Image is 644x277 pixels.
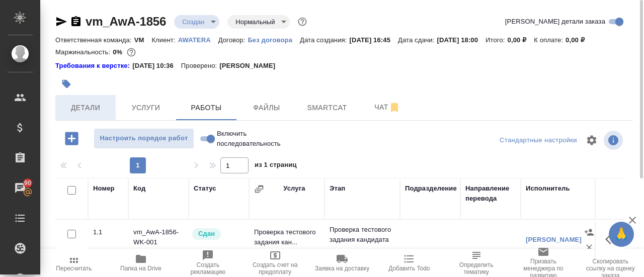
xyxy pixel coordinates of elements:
[582,225,597,240] button: Назначить
[175,249,242,277] button: Создать рекламацию
[94,128,194,149] button: Настроить порядок работ
[182,102,230,114] span: Работы
[219,61,283,71] p: [PERSON_NAME]
[232,18,278,26] button: Нормальный
[300,36,349,44] p: Дата создания:
[55,16,67,28] button: Скопировать ссылку для ЯМессенджера
[56,265,92,272] span: Пересчитать
[283,183,305,194] div: Услуга
[179,18,207,26] button: Создан
[510,249,577,277] button: Призвать менеджера по развитию
[613,224,630,245] span: 🙏
[308,249,375,277] button: Заявка на доставку
[86,15,166,28] a: vm_AwA-1856
[388,265,430,272] span: Добавить Todo
[242,249,308,277] button: Создать счет на предоплату
[303,102,351,114] span: Smartcat
[70,16,82,28] button: Скопировать ссылку
[405,183,457,194] div: Подразделение
[134,36,152,44] p: VM
[107,249,174,277] button: Папка на Drive
[376,249,443,277] button: Добавить Todo
[128,222,189,257] td: vm_AwA-1856-WK-001
[125,46,138,59] button: 500.00 RUB;
[248,35,300,44] a: Без договора
[254,184,264,194] button: Сгруппировать
[296,15,309,28] button: Доп статусы указывают на важность/срочность заказа
[198,229,215,239] p: Сдан
[582,240,597,255] button: Удалить
[534,36,566,44] p: К оплате:
[178,36,218,44] p: AWATERA
[248,261,302,275] span: Создать счет на предоплату
[330,225,395,255] p: Проверка тестового задания кандидата ...
[255,159,297,173] span: из 1 страниц
[315,265,369,272] span: Заявка на доставку
[443,249,510,277] button: Определить тематику
[486,36,507,44] p: Итого:
[181,261,235,275] span: Создать рекламацию
[178,35,218,44] a: AWATERA
[437,36,486,44] p: [DATE] 18:00
[120,265,162,272] span: Папка на Drive
[465,183,516,204] div: Направление перевода
[218,36,248,44] p: Договор:
[363,101,412,114] span: Чат
[133,183,145,194] div: Код
[55,73,77,95] button: Добавить тэг
[122,102,170,114] span: Услуги
[99,133,189,144] span: Настроить порядок работ
[113,48,125,56] p: 0%
[388,102,400,114] svg: Отписаться
[577,249,644,277] button: Скопировать ссылку на оценку заказа
[604,131,625,150] span: Посмотреть информацию
[398,36,437,44] p: Дата сдачи:
[248,36,300,44] p: Без договора
[191,227,244,241] div: Менеджер проверил работу исполнителя, передает ее на следующий этап
[174,15,219,29] div: Создан
[151,36,178,44] p: Клиент:
[58,128,86,149] button: Добавить работу
[93,227,123,237] div: 1.1
[55,48,113,56] p: Маржинальность:
[243,102,291,114] span: Файлы
[497,133,580,148] div: split button
[227,15,290,29] div: Создан
[181,61,220,71] p: Проверено:
[132,61,181,71] p: [DATE] 10:36
[526,236,582,243] a: [PERSON_NAME]
[566,36,592,44] p: 0,00 ₽
[449,261,504,275] span: Определить тематику
[55,36,134,44] p: Ответственная команда:
[508,36,534,44] p: 0,00 ₽
[580,128,604,152] span: Настроить таблицу
[505,17,605,27] span: [PERSON_NAME] детали заказа
[599,227,623,251] button: Здесь прячутся важные кнопки
[18,178,37,188] span: 90
[93,183,115,194] div: Номер
[217,129,281,149] span: Включить последовательность
[249,222,325,257] td: Проверка тестового задания кан...
[609,222,634,247] button: 🙏
[194,183,216,194] div: Статус
[55,61,132,71] a: Требования к верстке:
[526,183,570,194] div: Исполнитель
[349,36,398,44] p: [DATE] 16:45
[330,183,345,194] div: Этап
[61,102,110,114] span: Детали
[40,249,107,277] button: Пересчитать
[3,175,38,201] a: 90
